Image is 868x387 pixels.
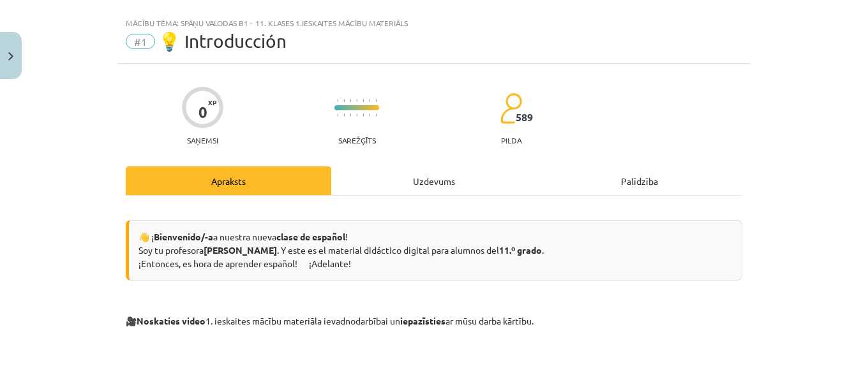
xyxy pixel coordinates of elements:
div: Uzdevums [331,166,537,195]
img: icon-short-line-57e1e144782c952c97e751825c79c345078a6d821885a25fce030b3d8c18986b.svg [369,113,370,117]
img: icon-short-line-57e1e144782c952c97e751825c79c345078a6d821885a25fce030b3d8c18986b.svg [343,99,345,102]
p: 🎥 1. ieskaites mācību materiāla ievadnodarbībai un ar mūsu darba kārtību. [126,314,742,328]
div: Palīdzība [537,166,742,195]
p: Saņemsi [182,136,223,145]
img: icon-short-line-57e1e144782c952c97e751825c79c345078a6d821885a25fce030b3d8c18986b.svg [369,99,370,102]
strong: clase de español [276,231,345,242]
strong: [PERSON_NAME] [204,244,277,256]
p: pilda [501,136,521,145]
img: icon-short-line-57e1e144782c952c97e751825c79c345078a6d821885a25fce030b3d8c18986b.svg [375,99,377,102]
img: icon-short-line-57e1e144782c952c97e751825c79c345078a6d821885a25fce030b3d8c18986b.svg [350,113,351,117]
p: Sarežģīts [338,136,376,145]
img: icon-short-line-57e1e144782c952c97e751825c79c345078a6d821885a25fce030b3d8c18986b.svg [337,99,338,102]
div: 👋 ¡ a nuestra nueva ! Soy tu profesora . Y este es el material didáctico digital para alumnos del... [126,220,742,281]
strong: Bienvenido/-a [154,231,213,242]
span: #1 [126,34,155,49]
span: XP [208,99,216,106]
img: icon-short-line-57e1e144782c952c97e751825c79c345078a6d821885a25fce030b3d8c18986b.svg [375,113,377,117]
img: icon-close-lesson-0947bae3869378f0d4975bcd49f059093ad1ed9edebbc8119c70593378902aed.svg [8,52,13,61]
div: Mācību tēma: Spāņu valodas b1 - 11. klases 1.ieskaites mācību materiāls [126,18,742,27]
strong: 11.º grado [499,244,542,256]
div: 0 [198,103,207,121]
img: icon-short-line-57e1e144782c952c97e751825c79c345078a6d821885a25fce030b3d8c18986b.svg [363,113,364,117]
img: icon-short-line-57e1e144782c952c97e751825c79c345078a6d821885a25fce030b3d8c18986b.svg [350,99,351,102]
img: icon-short-line-57e1e144782c952c97e751825c79c345078a6d821885a25fce030b3d8c18986b.svg [356,99,357,102]
div: Apraksts [126,166,331,195]
b: iepazīsties [400,315,445,326]
img: icon-short-line-57e1e144782c952c97e751825c79c345078a6d821885a25fce030b3d8c18986b.svg [337,113,338,117]
span: 💡 Introducción [158,31,287,52]
img: students-c634bb4e5e11cddfef0936a35e636f08e4e9abd3cc4e673bd6f9a4125e45ecb1.svg [500,92,522,124]
img: icon-short-line-57e1e144782c952c97e751825c79c345078a6d821885a25fce030b3d8c18986b.svg [356,113,357,117]
span: 589 [516,112,533,123]
img: icon-short-line-57e1e144782c952c97e751825c79c345078a6d821885a25fce030b3d8c18986b.svg [343,113,345,117]
b: Noskaties video [137,315,206,326]
img: icon-short-line-57e1e144782c952c97e751825c79c345078a6d821885a25fce030b3d8c18986b.svg [363,99,364,102]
